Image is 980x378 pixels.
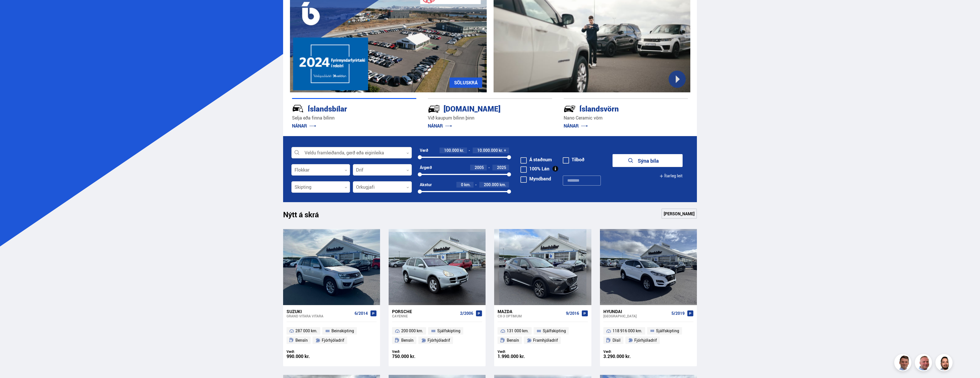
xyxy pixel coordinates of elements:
[520,157,552,162] label: Á staðnum
[613,327,642,334] span: 118 916 000 km.
[634,337,657,344] span: Fjórhjóladrif
[564,115,688,121] p: Nano Ceramic vörn
[661,208,697,219] a: [PERSON_NAME]
[460,148,464,153] span: kr.
[603,309,669,314] div: Hyundai
[507,337,519,344] span: Bensín
[494,305,591,366] a: Mazda CX-3 OPTIMUM 9/2016 131 000 km. Sjálfskipting Bensín Framhjóladrif Verð: 1.990.000 kr.
[520,176,551,181] label: Myndband
[613,154,683,167] button: Sýna bíla
[292,103,396,113] div: Íslandsbílar
[520,166,549,171] label: 100% Lán
[292,115,416,121] p: Selja eða finna bílinn
[5,2,22,19] button: Open LiveChat chat widget
[543,327,566,334] span: Sjálfskipting
[475,165,484,170] span: 2005
[392,309,458,314] div: Porsche
[603,314,669,318] div: [GEOGRAPHIC_DATA]
[613,337,621,344] span: Dísil
[287,314,352,318] div: Grand Vitara VITARA
[916,355,933,372] img: siFngHWaQ9KaOqBr.png
[355,311,368,316] span: 6/2014
[287,349,332,354] div: Verð:
[498,349,543,354] div: Verð:
[656,327,679,334] span: Sjálfskipting
[507,327,529,334] span: 131 000 km.
[428,103,440,115] img: tr5P-W3DuiFaO7aO.svg
[420,182,432,187] div: Akstur
[401,337,414,344] span: Bensín
[437,327,460,334] span: Sjálfskipting
[498,314,563,318] div: CX-3 OPTIMUM
[499,148,503,153] span: kr.
[533,337,558,344] span: Framhjóladrif
[498,309,563,314] div: Mazda
[504,148,506,153] span: +
[428,115,552,121] p: Við kaupum bílinn þinn
[936,355,953,372] img: nhp88E3Fdnt1Opn2.png
[464,182,471,187] span: km.
[283,210,329,222] h1: Nýtt á skrá
[322,337,344,344] span: Fjórhjóladrif
[428,123,452,129] a: NÁNAR
[566,311,579,316] span: 9/2016
[392,354,437,359] div: 750.000 kr.
[420,165,432,170] div: Árgerð
[389,305,486,366] a: Porsche Cayenne 2/2006 200 000 km. Sjálfskipting Bensín Fjórhjóladrif Verð: 750.000 kr.
[484,182,499,187] span: 200.000
[292,123,316,129] a: NÁNAR
[331,327,354,334] span: Beinskipting
[564,103,576,115] img: -Svtn6bYgwAsiwNX.svg
[420,148,428,153] div: Verð
[283,305,380,366] a: Suzuki Grand Vitara VITARA 6/2014 287 000 km. Beinskipting Bensín Fjórhjóladrif Verð: 990.000 kr.
[428,337,450,344] span: Fjórhjóladrif
[401,327,423,334] span: 200 000 km.
[392,349,437,354] div: Verð:
[497,165,506,170] span: 2025
[564,103,668,113] div: Íslandsvörn
[563,157,585,162] label: Tilboð
[600,305,697,366] a: Hyundai [GEOGRAPHIC_DATA] 5/2019 118 916 000 km. Sjálfskipting Dísil Fjórhjóladrif Verð: 3.290.00...
[392,314,458,318] div: Cayenne
[287,309,352,314] div: Suzuki
[450,77,482,88] a: SÖLUSKRÁ
[444,148,459,153] span: 100.000
[671,311,685,316] span: 5/2019
[477,148,498,153] span: 10.000.000
[500,182,506,187] span: km.
[895,355,912,372] img: FbJEzSuNWCJXmdc-.webp
[603,354,649,359] div: 3.290.000 kr.
[659,170,683,182] button: Ítarleg leit
[292,103,304,115] img: JRvxyua_JYH6wB4c.svg
[287,354,332,359] div: 990.000 kr.
[461,182,463,187] span: 0
[295,337,308,344] span: Bensín
[460,311,473,316] span: 2/2006
[428,103,532,113] div: [DOMAIN_NAME]
[295,327,317,334] span: 287 000 km.
[498,354,543,359] div: 1.990.000 kr.
[603,349,649,354] div: Verð:
[564,123,588,129] a: NÁNAR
